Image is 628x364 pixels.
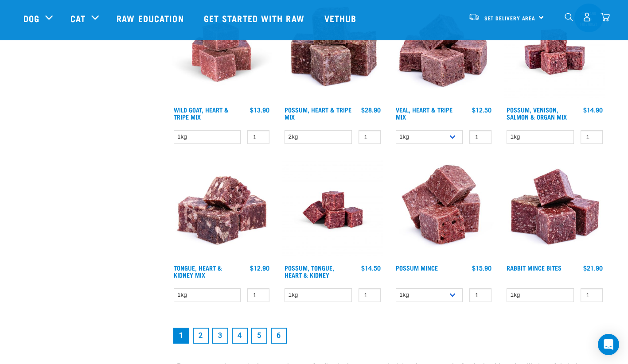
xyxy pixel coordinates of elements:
input: 1 [581,130,603,144]
a: Page 1 [173,328,189,344]
a: Goto page 6 [271,328,287,344]
input: 1 [247,130,269,144]
a: Veal, Heart & Tripe Mix [396,108,452,118]
div: $28.90 [361,106,381,113]
nav: pagination [172,326,605,345]
span: Set Delivery Area [484,16,536,19]
div: $21.90 [583,264,603,271]
a: Get started with Raw [195,0,316,36]
a: Goto page 3 [212,328,228,344]
img: Whole Minced Rabbit Cubes 01 [504,160,605,260]
div: $14.90 [583,106,603,113]
a: Possum, Venison, Salmon & Organ Mix [507,108,567,118]
a: Possum, Tongue, Heart & Kidney [285,266,334,276]
a: Rabbit Mince Bites [507,266,562,269]
div: $13.90 [250,106,269,113]
a: Vethub [316,0,368,36]
img: home-icon@2x.png [601,12,610,22]
a: Wild Goat, Heart & Tripe Mix [174,108,229,118]
img: 1167 Tongue Heart Kidney Mix 01 [172,160,272,260]
img: 1102 Possum Mince 01 [394,160,494,260]
input: 1 [469,130,491,144]
a: Dog [23,12,39,25]
div: Open Intercom Messenger [598,334,619,355]
div: $12.50 [472,106,491,113]
img: user.png [582,12,592,22]
input: 1 [359,288,381,302]
a: Goto page 4 [232,328,248,344]
img: van-moving.png [468,13,480,21]
img: home-icon-1@2x.png [565,13,573,21]
div: $12.90 [250,264,269,271]
a: Raw Education [108,0,195,36]
img: Possum Venison Salmon Organ 1626 [504,2,605,102]
img: 1067 Possum Heart Tripe Mix 01 [282,2,383,102]
input: 1 [469,288,491,302]
div: $14.50 [361,264,381,271]
img: Goat Heart Tripe 8451 [172,2,272,102]
a: Possum Mince [396,266,438,269]
img: Cubes [394,2,494,102]
a: Cat [70,12,86,25]
a: Tongue, Heart & Kidney Mix [174,266,222,276]
input: 1 [359,130,381,144]
a: Goto page 5 [251,328,267,344]
input: 1 [581,288,603,302]
input: 1 [247,288,269,302]
div: $15.90 [472,264,491,271]
img: Possum Tongue Heart Kidney 1682 [282,160,383,260]
a: Possum, Heart & Tripe Mix [285,108,351,118]
a: Goto page 2 [193,328,209,344]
